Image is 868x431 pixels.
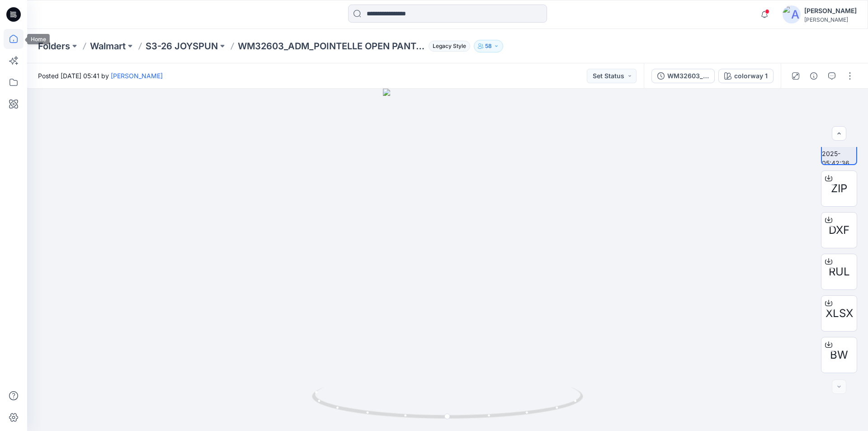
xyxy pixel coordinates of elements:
[485,41,492,51] p: 58
[146,40,218,52] a: S3-26 JOYSPUN
[667,71,709,81] div: WM32603_ADM_POINTELLE OPEN PANT_REV3
[474,40,503,52] button: 58
[425,40,470,52] button: Legacy Style
[807,69,821,83] button: Details
[111,72,163,80] a: [PERSON_NAME]
[718,69,774,83] button: colorway 1
[429,41,470,52] span: Legacy Style
[804,5,857,16] div: [PERSON_NAME]
[238,40,425,52] p: WM32603_ADM_POINTELLE OPEN PANT_REV3
[804,16,857,23] div: [PERSON_NAME]
[830,347,848,363] span: BW
[783,5,801,24] img: avatar
[829,264,850,280] span: RUL
[826,305,853,322] span: XLSX
[38,40,70,52] a: Folders
[829,222,849,238] span: DXF
[734,71,768,81] div: colorway 1
[651,69,715,83] button: WM32603_ADM_POINTELLE OPEN PANT_REV3
[822,130,856,164] img: turntable-19-09-2025-05:42:36
[90,40,126,52] a: Walmart
[38,71,163,81] span: Posted [DATE] 05:41 by
[831,180,847,197] span: ZIP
